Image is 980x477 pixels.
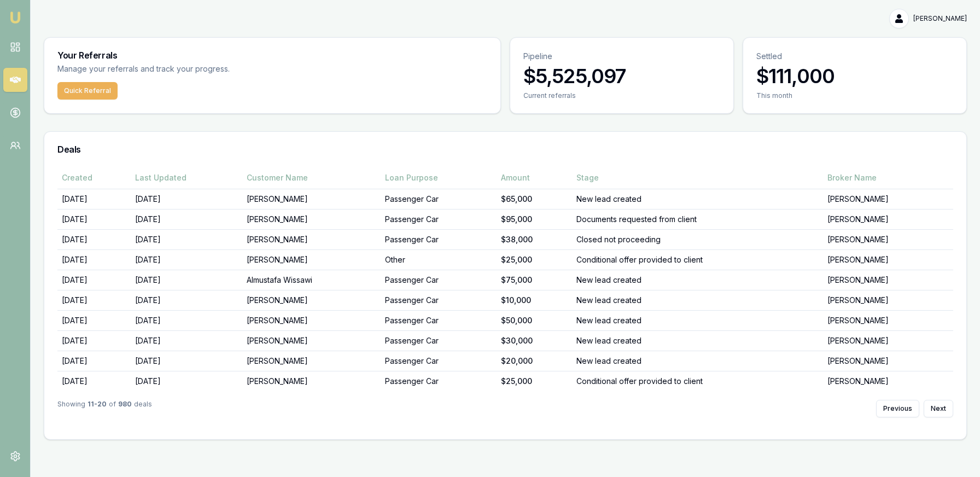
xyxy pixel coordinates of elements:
strong: 11 - 20 [87,400,107,417]
div: $50,000 [501,315,568,326]
td: [PERSON_NAME] [242,330,381,351]
td: Documents requested from client [572,209,823,229]
div: Stage [576,172,819,183]
td: [PERSON_NAME] [242,229,381,249]
td: [PERSON_NAME] [823,310,953,330]
button: Quick Referral [57,82,118,100]
td: New lead created [572,270,823,290]
div: $65,000 [501,194,568,205]
td: [DATE] [131,290,243,310]
div: Broker Name [827,172,949,183]
td: Passenger Car [381,351,497,371]
td: [DATE] [131,209,243,229]
td: [DATE] [57,229,131,249]
td: Passenger Car [381,270,497,290]
td: New lead created [572,189,823,209]
td: [DATE] [131,270,243,290]
td: [DATE] [57,270,131,290]
p: Manage your referrals and track your progress. [57,63,337,75]
td: New lead created [572,310,823,330]
div: $25,000 [501,376,568,387]
td: [PERSON_NAME] [823,229,953,249]
td: [PERSON_NAME] [242,351,381,371]
td: [DATE] [57,209,131,229]
td: Passenger Car [381,310,497,330]
div: $95,000 [501,214,568,225]
h3: Your Referrals [57,51,487,60]
td: Other [381,249,497,270]
td: [PERSON_NAME] [823,290,953,310]
p: Pipeline [523,51,720,62]
div: Last Updated [135,172,238,183]
div: $25,000 [501,254,568,265]
td: [DATE] [57,371,131,391]
div: Created [62,172,126,183]
td: [DATE] [131,189,243,209]
td: [DATE] [57,351,131,371]
td: [PERSON_NAME] [823,249,953,270]
td: [DATE] [131,229,243,249]
td: [PERSON_NAME] [242,189,381,209]
td: [PERSON_NAME] [823,270,953,290]
td: Passenger Car [381,209,497,229]
td: Closed not proceeding [572,229,823,249]
div: $10,000 [501,295,568,306]
td: [DATE] [57,290,131,310]
td: [DATE] [57,330,131,351]
td: [DATE] [131,371,243,391]
div: Showing of deals [57,400,152,417]
div: $20,000 [501,356,568,367]
td: [DATE] [57,249,131,270]
td: [PERSON_NAME] [823,209,953,229]
td: [PERSON_NAME] [242,249,381,270]
div: Current referrals [523,91,720,100]
td: New lead created [572,330,823,351]
span: [PERSON_NAME] [913,14,967,23]
td: [PERSON_NAME] [823,371,953,391]
div: Customer Name [247,172,376,183]
td: New lead created [572,290,823,310]
h3: Deals [57,145,953,154]
p: Settled [756,51,953,62]
td: Conditional offer provided to client [572,371,823,391]
td: Passenger Car [381,371,497,391]
td: Passenger Car [381,290,497,310]
strong: 980 [118,400,132,417]
div: $75,000 [501,275,568,286]
td: [DATE] [131,249,243,270]
td: [DATE] [131,351,243,371]
td: [PERSON_NAME] [242,290,381,310]
div: Amount [501,172,568,183]
td: [DATE] [57,310,131,330]
div: $30,000 [501,335,568,346]
img: emu-icon-u.png [9,11,22,24]
td: Almustafa Wissawi [242,270,381,290]
td: Passenger Car [381,330,497,351]
div: $38,000 [501,234,568,245]
button: Next [924,400,953,417]
td: Passenger Car [381,229,497,249]
td: [PERSON_NAME] [823,189,953,209]
button: Previous [876,400,919,417]
td: Conditional offer provided to client [572,249,823,270]
td: [DATE] [131,310,243,330]
td: [PERSON_NAME] [242,371,381,391]
td: Passenger Car [381,189,497,209]
td: [DATE] [57,189,131,209]
td: [PERSON_NAME] [242,209,381,229]
td: New lead created [572,351,823,371]
h3: $111,000 [756,65,953,87]
td: [PERSON_NAME] [823,351,953,371]
div: This month [756,91,953,100]
div: Loan Purpose [385,172,492,183]
h3: $5,525,097 [523,65,720,87]
td: [DATE] [131,330,243,351]
td: [PERSON_NAME] [242,310,381,330]
td: [PERSON_NAME] [823,330,953,351]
